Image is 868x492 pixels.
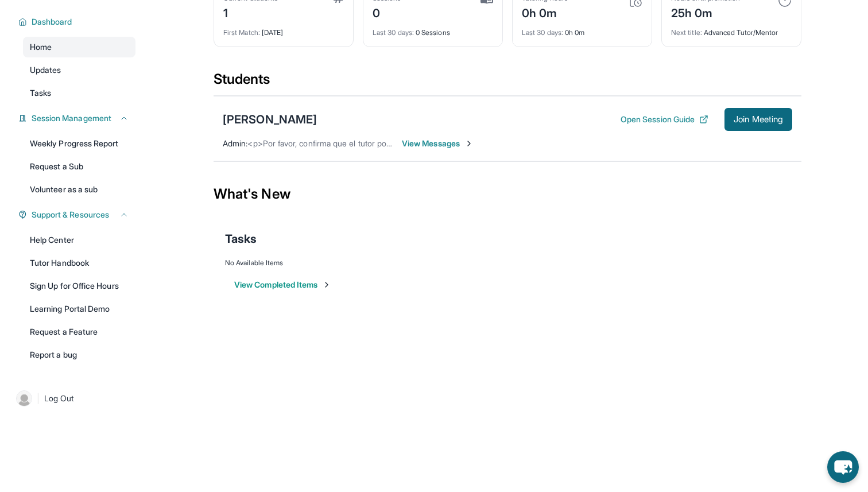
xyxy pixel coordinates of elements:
span: Tasks [225,231,257,247]
span: Log Out [44,393,74,404]
span: Dashboard [32,16,72,28]
span: Join Meeting [734,116,783,123]
div: [PERSON_NAME] [223,111,317,127]
a: Report a bug [23,344,135,365]
span: Admin : [223,138,247,148]
div: 1 [223,3,278,21]
a: Tasks [23,83,135,103]
span: View Messages [402,138,474,149]
div: Advanced Tutor/Mentor [671,21,792,37]
a: |Log Out [11,386,135,411]
span: Last 30 days : [522,28,563,37]
img: Chevron-Right [464,139,474,148]
button: Session Management [27,113,129,124]
a: Volunteer as a sub [23,179,135,200]
a: Request a Feature [23,321,135,342]
div: What's New [214,169,801,219]
span: Last 30 days : [373,28,414,37]
div: 0 Sessions [373,21,493,37]
button: Open Session Guide [621,114,708,125]
a: Updates [23,60,135,80]
span: Support & Resources [32,209,109,220]
button: Join Meeting [724,108,792,131]
div: 0h 0m [522,21,642,37]
a: Home [23,37,135,57]
span: Tasks [30,87,51,99]
span: <p>Por favor, confirma que el tutor podrá asistir a tu primera hora de reunión asignada antes de ... [247,138,672,148]
span: Session Management [32,113,111,124]
span: Updates [30,64,61,76]
div: [DATE] [223,21,344,37]
a: Request a Sub [23,156,135,177]
div: 25h 0m [671,3,740,21]
button: View Completed Items [234,279,331,290]
span: | [37,392,40,405]
span: First Match : [223,28,260,37]
button: Dashboard [27,16,129,28]
a: Help Center [23,230,135,250]
div: No Available Items [225,258,790,268]
span: Home [30,41,52,53]
div: Students [214,70,801,95]
span: Next title : [671,28,702,37]
a: Tutor Handbook [23,253,135,273]
div: 0h 0m [522,3,568,21]
button: Support & Resources [27,209,129,220]
img: user-img [16,390,32,406]
a: Learning Portal Demo [23,299,135,319]
a: Weekly Progress Report [23,133,135,154]
button: chat-button [827,451,859,483]
a: Sign Up for Office Hours [23,276,135,296]
div: 0 [373,3,401,21]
